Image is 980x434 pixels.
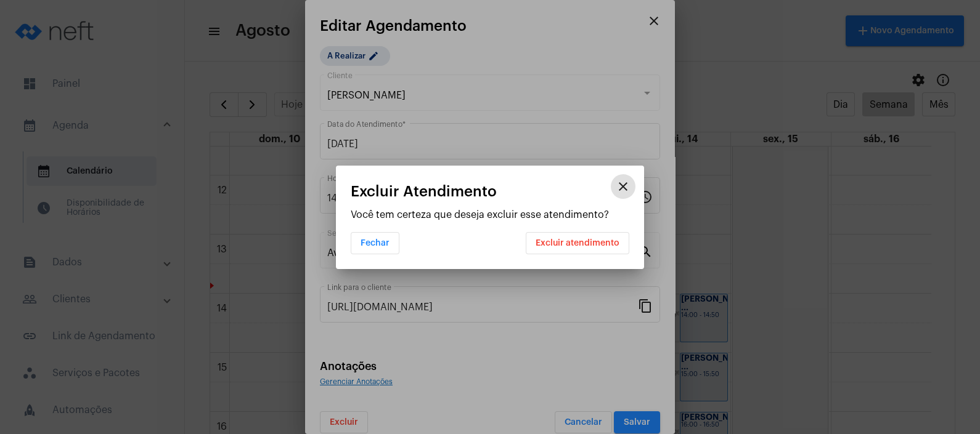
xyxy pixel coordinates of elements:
[536,239,619,247] span: Excluir atendimento
[616,179,631,194] mat-icon: close
[351,232,399,254] button: Fechar
[526,232,629,254] button: Excluir atendimento
[351,209,629,220] p: Você tem certeza que deseja excluir esse atendimento?
[351,183,497,199] span: Excluir Atendimento
[361,239,390,247] span: Fechar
